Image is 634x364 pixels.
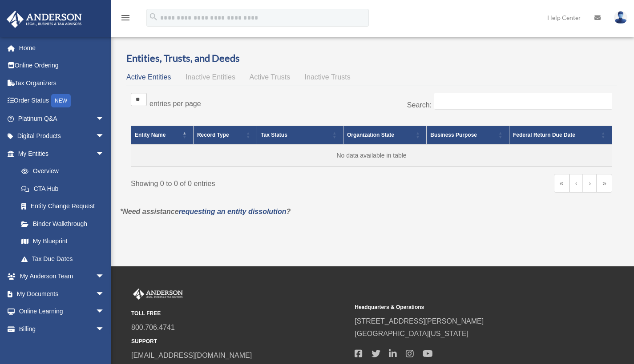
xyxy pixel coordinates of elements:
a: [GEOGRAPHIC_DATA][US_STATE] [355,330,468,337]
span: arrow_drop_down [96,320,113,338]
a: My Entitiesarrow_drop_down [6,145,113,162]
img: Anderson Advisors Platinum Portal [131,289,185,300]
span: Active Trusts [250,73,291,81]
small: SUPPORT [131,337,348,346]
a: Tax Due Dates [12,250,113,268]
span: Organization State [347,132,394,138]
a: Platinum Q&Aarrow_drop_down [6,110,118,127]
a: Online Ordering [6,57,118,75]
a: Previous [569,174,583,193]
i: search [149,12,158,22]
a: Binder Walkthrough [12,215,113,233]
th: Tax Status: Activate to sort [257,126,343,144]
div: Showing 0 to 0 of 0 entries [131,174,365,190]
a: Next [583,174,597,193]
i: menu [120,12,131,23]
span: Inactive Trusts [305,73,351,81]
span: arrow_drop_down [96,268,113,286]
label: Search: [407,101,432,109]
div: NEW [51,94,71,107]
em: *Need assistance ? [120,208,291,215]
th: Record Type: Activate to sort [193,126,257,144]
a: Tax Organizers [6,74,118,92]
span: Entity Name [135,132,166,138]
a: 800.706.4741 [131,324,175,331]
span: arrow_drop_down [96,303,113,321]
th: Organization State: Activate to sort [343,126,427,144]
a: Digital Productsarrow_drop_down [6,127,118,145]
span: Record Type [197,132,229,138]
td: No data available in table [131,144,612,166]
th: Entity Name: Activate to invert sorting [131,126,194,144]
a: [EMAIL_ADDRESS][DOMAIN_NAME] [131,352,252,359]
a: My Documentsarrow_drop_down [6,285,118,303]
a: Last [597,174,612,193]
a: Entity Change Request [12,198,113,215]
span: arrow_drop_down [96,127,113,146]
span: arrow_drop_down [96,145,113,163]
span: Active Entities [126,73,171,81]
a: My Blueprint [12,233,113,250]
span: arrow_drop_down [96,110,113,128]
th: Business Purpose: Activate to sort [427,126,509,144]
a: Home [6,39,118,57]
span: Tax Status [261,132,287,138]
span: arrow_drop_down [96,285,113,303]
th: Federal Return Due Date: Activate to sort [509,126,612,144]
a: Overview [12,162,109,180]
span: Business Purpose [430,132,477,138]
img: Anderson Advisors Platinum Portal [4,11,85,28]
small: TOLL FREE [131,309,348,318]
a: [STREET_ADDRESS][PERSON_NAME] [355,317,484,325]
a: Order StatusNEW [6,92,118,110]
img: User Pic [614,11,627,24]
span: Inactive Entities [186,73,235,81]
span: Federal Return Due Date [513,132,575,138]
small: Headquarters & Operations [355,303,572,312]
a: My Anderson Teamarrow_drop_down [6,268,118,285]
a: CTA Hub [12,180,113,198]
a: First [554,174,569,193]
a: menu [120,16,131,23]
a: requesting an entity dissolution [179,208,287,215]
a: Online Learningarrow_drop_down [6,303,118,320]
h3: Entities, Trusts, and Deeds [126,51,617,65]
label: entries per page [149,100,201,107]
a: Billingarrow_drop_down [6,320,118,338]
